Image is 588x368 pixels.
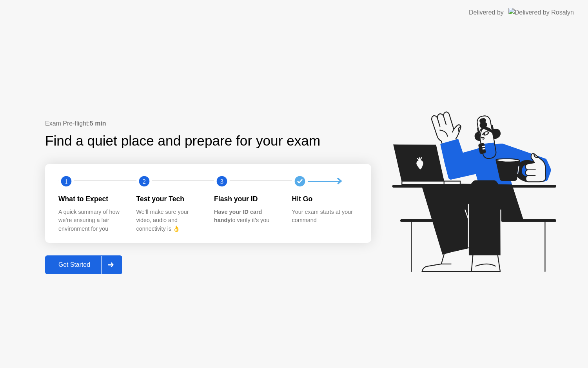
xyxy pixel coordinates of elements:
[58,194,124,204] div: What to Expect
[508,8,574,17] img: Delivered by Rosalyn
[142,178,145,185] text: 2
[45,255,122,274] button: Get Started
[45,119,371,128] div: Exam Pre-flight:
[469,8,504,17] div: Delivered by
[45,131,321,151] div: Find a quiet place and prepare for your exam
[214,194,279,204] div: Flash your ID
[214,208,279,225] div: to verify it’s you
[292,208,358,225] div: Your exam starts at your command
[136,208,202,233] div: We’ll make sure your video, audio and connectivity is 👌
[292,194,358,204] div: Hit Go
[220,178,223,185] text: 3
[65,178,68,185] text: 1
[58,208,124,233] div: A quick summary of how we’re ensuring a fair environment for you
[90,120,106,127] b: 5 min
[214,209,262,224] b: Have your ID card handy
[136,194,202,204] div: Test your Tech
[47,261,101,268] div: Get Started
